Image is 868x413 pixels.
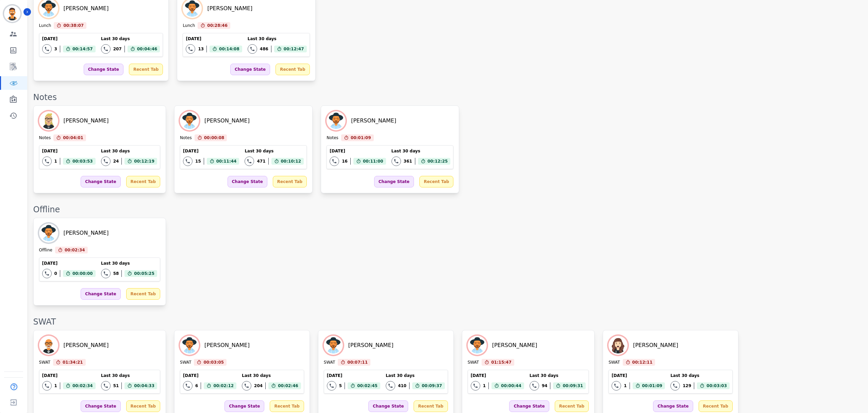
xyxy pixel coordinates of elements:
span: 00:28:46 [207,22,228,29]
span: 00:14:57 [72,46,93,52]
div: Last 30 days [248,36,307,42]
span: 00:11:00 [363,158,383,165]
img: Avatar [468,336,487,355]
div: Last 30 days [530,373,586,378]
div: 94 [542,383,548,389]
div: 204 [254,383,263,389]
div: Offline [39,247,52,253]
span: 00:14:08 [219,46,239,52]
div: [PERSON_NAME] [207,4,252,13]
div: 1 [483,383,486,389]
div: [PERSON_NAME] [348,341,394,349]
div: Lunch [39,23,51,29]
div: [PERSON_NAME] [64,117,109,125]
div: [DATE] [327,373,380,378]
div: 471 [257,159,265,164]
div: SWAT [468,360,479,366]
img: Avatar [39,111,58,130]
div: SWAT [608,360,620,366]
div: Offline [33,204,861,215]
div: [PERSON_NAME] [633,341,678,349]
div: 1 [624,383,627,389]
img: Avatar [180,336,199,355]
div: Change State [81,176,120,187]
div: 3 [54,46,57,52]
div: [PERSON_NAME] [492,341,537,349]
div: 6 [195,383,198,389]
div: Change State [81,400,120,412]
div: Change State [374,176,414,187]
div: Recent Tab [129,64,163,75]
div: Recent Tab [419,176,453,187]
span: 00:10:12 [281,158,301,165]
div: 129 [683,383,691,389]
div: [PERSON_NAME] [64,341,109,349]
span: 00:00:44 [501,382,521,389]
span: 00:12:47 [284,46,304,52]
div: 0 [54,271,57,276]
div: 486 [260,46,268,52]
div: Change State [228,176,267,187]
div: 13 [198,46,204,52]
div: Recent Tab [276,64,310,75]
span: 00:02:45 [357,382,378,389]
div: 1 [54,383,57,389]
span: 00:00:00 [72,270,93,277]
div: Change State [81,288,120,300]
div: 5 [339,383,342,389]
span: 01:15:47 [491,359,512,366]
div: 51 [113,383,119,389]
div: Last 30 days [101,148,157,154]
span: 00:05:25 [134,270,154,277]
span: 00:01:09 [642,382,663,389]
span: 00:04:01 [63,134,83,141]
span: 01:34:21 [63,359,83,366]
div: Recent Tab [126,400,160,412]
img: Avatar [180,111,199,130]
div: Last 30 days [386,373,445,378]
div: Recent Tab [414,400,448,412]
img: Avatar [39,336,58,355]
img: Avatar [608,336,628,355]
div: Last 30 days [101,36,160,42]
div: 24 [113,159,119,164]
span: 00:09:31 [563,382,583,389]
div: [DATE] [183,373,236,378]
span: 00:38:07 [63,22,84,29]
div: [DATE] [186,36,242,42]
span: 00:03:03 [706,382,727,389]
div: Notes [33,92,861,103]
div: Change State [509,400,549,412]
div: Lunch [183,23,195,29]
img: Avatar [324,336,343,355]
img: Avatar [327,111,346,130]
div: Recent Tab [555,400,589,412]
div: Recent Tab [273,176,307,187]
div: SWAT [33,316,861,327]
div: Change State [368,400,408,412]
span: 00:12:19 [134,158,154,165]
div: [DATE] [471,373,524,378]
span: 00:02:34 [72,382,93,389]
span: 00:12:11 [632,359,653,366]
div: [PERSON_NAME] [64,229,109,237]
div: Last 30 days [670,373,730,378]
div: 1 [54,159,57,164]
span: 00:01:09 [351,134,371,141]
div: [DATE] [330,148,386,154]
div: SWAT [180,360,191,366]
div: [DATE] [612,373,665,378]
span: 00:11:44 [216,158,237,165]
img: Avatar [39,224,58,243]
div: Change State [653,400,693,412]
span: 00:03:53 [72,158,93,165]
div: [DATE] [42,373,96,378]
div: Last 30 days [245,148,304,154]
span: 00:12:25 [428,158,448,165]
div: [DATE] [42,261,96,266]
div: 207 [113,46,122,52]
span: 00:00:08 [204,134,224,141]
span: 00:03:05 [203,359,224,366]
div: Notes [180,135,192,141]
div: Notes [39,135,51,141]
